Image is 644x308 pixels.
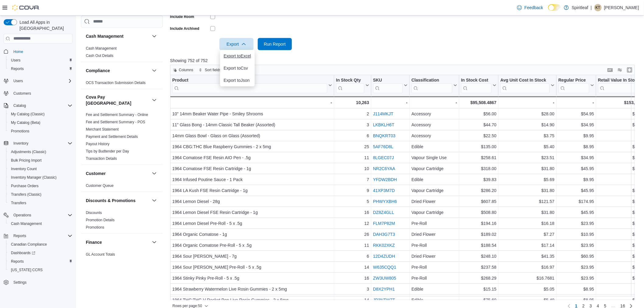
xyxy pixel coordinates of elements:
[596,4,600,11] span: KT
[81,111,163,164] div: Cova Pay [GEOGRAPHIC_DATA]
[6,182,75,190] button: Purchase Orders
[500,99,554,106] div: -
[6,127,75,135] button: Promotions
[1,232,75,240] button: Reports
[6,165,75,173] button: Inventory Count
[9,241,72,248] span: Canadian Compliance
[172,99,332,106] div: -
[179,68,193,72] span: Columns
[598,77,643,93] div: Retail Value In Stock
[11,140,31,147] button: Inventory
[13,213,31,218] span: Operations
[1,47,75,56] button: Home
[9,241,49,248] a: Canadian Compliance
[86,33,124,39] h3: Cash Management
[86,134,138,138] a: Payment and Settlement Details
[219,38,254,50] button: Export
[151,67,158,74] button: Compliance
[9,249,38,257] a: Dashboards
[11,158,42,163] span: Bulk Pricing Import
[411,77,452,93] div: Classification
[500,176,554,183] div: $5.69
[17,19,72,31] span: Load All Apps in [GEOGRAPHIC_DATA]
[373,122,394,127] a: LKBKLH6T
[224,54,251,58] span: Export to Excel
[220,50,255,62] button: Export toExcel
[11,102,72,109] span: Catalog
[11,58,20,63] span: Users
[170,58,640,64] p: Showing 752 of 752
[1,139,75,148] button: Inventory
[336,99,369,106] div: 10,263
[9,148,49,156] a: Adjustments (Classic)
[9,191,44,198] a: Transfers (Classic)
[373,133,395,138] a: BNQKRT03
[6,65,75,73] button: Reports
[411,187,457,194] div: Vapour Cartridge
[373,265,396,270] a: W635CQQ1
[13,49,23,54] span: Home
[373,77,402,93] div: SKU URL
[151,96,158,103] button: Cova Pay [GEOGRAPHIC_DATA]
[1,101,75,110] button: Catalog
[1,211,75,219] button: Operations
[9,165,72,173] span: Inventory Count
[461,77,492,83] div: In Stock Cost
[500,132,554,139] div: $3.75
[11,48,72,55] span: Home
[461,132,496,139] div: $22.50
[6,148,75,156] button: Adjustments (Classic)
[558,187,594,194] div: $45.95
[336,165,369,172] div: 10
[224,78,251,83] span: Export to Json
[86,80,146,85] span: OCS Transaction Submission Details
[500,77,549,83] div: Avg Unit Cost In Stock
[86,239,102,245] h3: Finance
[373,111,393,116] a: J114MKJT
[9,182,41,190] a: Purchase Orders
[336,77,364,93] div: In Stock Qty
[81,44,163,61] div: Cash Management
[336,121,369,128] div: 3
[411,121,457,128] div: Accessory
[373,199,397,204] a: PHWYXBH6
[151,238,158,246] button: Finance
[11,112,45,117] span: My Catalog (Classic)
[558,132,594,139] div: $9.95
[373,77,402,83] div: SKU
[461,110,496,117] div: $56.00
[500,121,554,128] div: $14.90
[373,298,395,303] a: JP3NTW7T
[11,77,72,85] span: Users
[86,127,119,131] a: Merchant Statement
[616,66,624,74] button: Display options
[86,94,149,106] button: Cova Pay [GEOGRAPHIC_DATA]
[461,154,496,161] div: $258.61
[151,32,158,40] button: Cash Management
[11,66,24,71] span: Reports
[11,278,72,286] span: Settings
[151,197,158,204] button: Discounts & Promotions
[11,90,33,97] a: Customers
[13,103,26,108] span: Catalog
[373,210,394,215] a: DZ8Z4GLL
[6,190,75,199] button: Transfers (Classic)
[11,175,57,180] span: Inventory Manager (Classic)
[9,57,72,64] span: Users
[86,67,110,73] h3: Compliance
[461,121,496,128] div: $44.70
[11,149,46,154] span: Adjustments (Classic)
[594,4,602,11] div: Kyle T
[13,233,26,238] span: Reports
[6,118,75,127] button: My Catalog (Beta)
[607,66,614,74] button: Keyboard shortcuts
[6,266,75,274] button: [US_STATE] CCRS
[9,258,26,265] a: Reports
[12,5,40,11] img: Cova
[86,218,115,222] a: Promotion Details
[9,199,29,207] a: Transfers
[411,143,457,150] div: Edible
[558,143,594,150] div: $8.95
